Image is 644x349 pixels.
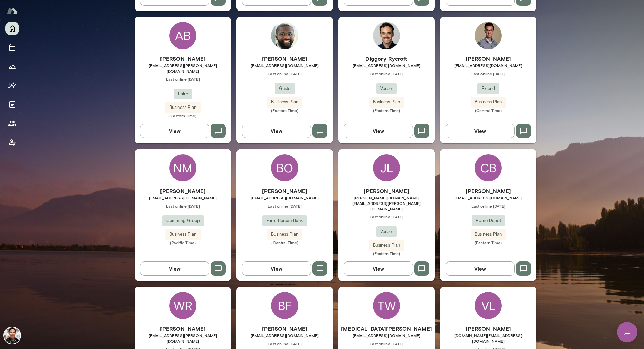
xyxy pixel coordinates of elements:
[5,41,19,54] button: Sessions
[440,203,536,209] span: Last online [DATE]
[169,22,196,49] div: AB
[373,292,400,319] div: TW
[236,203,333,209] span: Last online [DATE]
[242,124,311,138] button: View
[236,325,333,333] h6: [PERSON_NAME]
[165,231,201,238] span: Business Plan
[338,341,435,346] span: Last online [DATE]
[275,85,295,92] span: Gusto
[471,99,506,105] span: Business Plan
[440,195,536,200] span: [EMAIL_ADDRESS][DOMAIN_NAME]
[271,22,298,49] img: Chiedu Areh
[338,195,435,211] span: [PERSON_NAME][DOMAIN_NAME][EMAIL_ADDRESS][PERSON_NAME][DOMAIN_NAME]
[135,63,231,74] span: [EMAIL_ADDRESS][PERSON_NAME][DOMAIN_NAME]
[135,187,231,195] h6: [PERSON_NAME]
[472,217,505,224] span: Home Depot
[135,333,231,344] span: [EMAIL_ADDRESS][PERSON_NAME][DOMAIN_NAME]
[344,261,413,276] button: View
[344,124,413,138] button: View
[338,187,435,195] h6: [PERSON_NAME]
[169,154,196,181] div: NM
[338,71,435,76] span: Last online [DATE]
[369,99,404,105] span: Business Plan
[446,261,515,276] button: View
[440,325,536,333] h6: [PERSON_NAME]
[169,292,196,319] div: WR
[5,136,19,149] button: Client app
[440,333,536,344] span: [DOMAIN_NAME][EMAIL_ADDRESS][DOMAIN_NAME]
[5,79,19,92] button: Insights
[440,71,536,76] span: Last online [DATE]
[5,22,19,35] button: Home
[135,203,231,209] span: Last online [DATE]
[236,333,333,338] span: [EMAIL_ADDRESS][DOMAIN_NAME]
[135,195,231,200] span: [EMAIL_ADDRESS][DOMAIN_NAME]
[475,154,502,181] div: CB
[236,63,333,68] span: [EMAIL_ADDRESS][DOMAIN_NAME]
[440,240,536,245] span: (Eastern Time)
[477,85,499,92] span: Extend
[373,154,400,181] div: JL
[475,292,502,319] div: VL
[262,217,307,224] span: Farm Bureau Bank
[440,55,536,63] h6: [PERSON_NAME]
[338,333,435,338] span: [EMAIL_ADDRESS][DOMAIN_NAME]
[271,154,298,181] div: BO
[135,76,231,82] span: Last online [DATE]
[338,325,435,333] h6: [MEDICAL_DATA][PERSON_NAME]
[440,108,536,113] span: (Central Time)
[369,242,404,249] span: Business Plan
[5,98,19,111] button: Documents
[338,214,435,219] span: Last online [DATE]
[135,325,231,333] h6: [PERSON_NAME]
[135,55,231,63] h6: [PERSON_NAME]
[7,4,18,17] img: Mento
[338,108,435,113] span: (Eastern Time)
[475,22,502,49] img: Chun Yung
[135,113,231,118] span: (Eastern Time)
[373,22,400,49] img: Diggory Rycroft
[376,228,397,235] span: Vercel
[135,240,231,245] span: (Pacific Time)
[236,341,333,346] span: Last online [DATE]
[267,99,302,105] span: Business Plan
[338,63,435,68] span: [EMAIL_ADDRESS][DOMAIN_NAME]
[236,55,333,63] h6: [PERSON_NAME]
[4,327,20,344] img: Albert Villarde
[471,231,506,238] span: Business Plan
[440,187,536,195] h6: [PERSON_NAME]
[376,85,397,92] span: Vercel
[140,261,209,276] button: View
[140,124,209,138] button: View
[446,124,515,138] button: View
[267,231,302,238] span: Business Plan
[5,117,19,130] button: Members
[338,251,435,256] span: (Eastern Time)
[174,91,192,97] span: Faire
[440,63,536,68] span: [EMAIL_ADDRESS][DOMAIN_NAME]
[236,195,333,200] span: [EMAIL_ADDRESS][DOMAIN_NAME]
[236,108,333,113] span: (Eastern Time)
[165,104,201,111] span: Business Plan
[271,292,298,319] div: BF
[236,71,333,76] span: Last online [DATE]
[162,217,204,224] span: Cumming Group
[236,240,333,245] span: (Central Time)
[236,187,333,195] h6: [PERSON_NAME]
[5,60,19,73] button: Growth Plan
[338,55,435,63] h6: Diggory Rycroft
[242,261,311,276] button: View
